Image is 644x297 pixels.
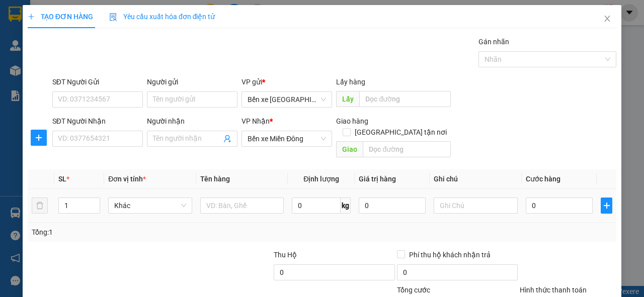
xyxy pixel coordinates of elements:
[601,197,612,214] button: plus
[242,117,270,125] span: VP Nhận
[359,91,450,107] input: Dọc đường
[147,116,237,127] div: Người nhận
[31,130,47,146] button: plus
[31,134,46,142] span: plus
[336,78,365,86] span: Lấy hàng
[363,141,450,157] input: Dọc đường
[341,197,351,214] span: kg
[526,175,560,183] span: Cước hàng
[478,38,509,46] label: Gán nhãn
[434,197,518,214] input: Ghi Chú
[336,91,359,107] span: Lấy
[405,249,495,260] span: Phí thu hộ khách nhận trả
[351,127,451,138] span: [GEOGRAPHIC_DATA] tận nơi
[223,135,231,143] span: user-add
[359,175,396,183] span: Giá trị hàng
[242,76,332,87] div: VP gửi
[114,198,186,213] span: Khác
[248,92,326,107] span: Bến xe Quảng Ngãi
[109,13,117,21] img: icon
[200,197,284,214] input: VD: Bàn, Ghế
[430,169,522,189] th: Ghi chú
[32,197,48,214] button: delete
[520,286,587,294] label: Hình thức thanh toán
[274,251,297,259] span: Thu Hộ
[303,175,339,183] span: Định lượng
[336,117,368,125] span: Giao hàng
[109,13,215,21] span: Yêu cầu xuất hóa đơn điện tử
[359,197,426,214] input: 0
[397,286,430,294] span: Tổng cước
[108,175,146,183] span: Đơn vị tính
[52,116,143,127] div: SĐT Người Nhận
[28,13,93,21] span: TẠO ĐƠN HÀNG
[147,76,237,87] div: Người gửi
[248,131,326,146] span: Bến xe Miền Đông
[593,5,621,33] button: Close
[28,13,35,20] span: plus
[603,15,611,23] span: close
[58,175,66,183] span: SL
[200,175,230,183] span: Tên hàng
[336,141,363,157] span: Giao
[52,76,143,87] div: SĐT Người Gửi
[32,227,250,238] div: Tổng: 1
[601,202,612,210] span: plus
